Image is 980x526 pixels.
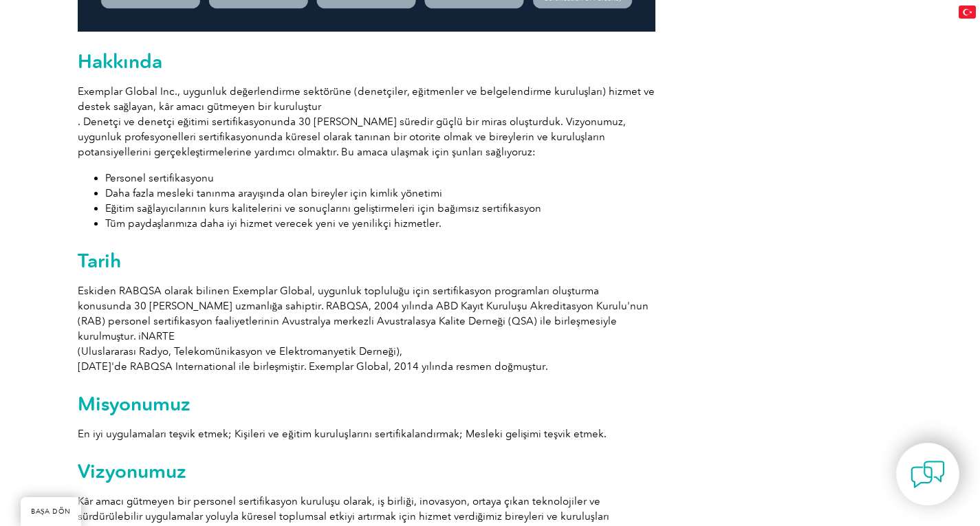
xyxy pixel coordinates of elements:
[21,497,81,526] a: BAŞA DÖN
[78,459,186,483] font: Vizyonumuz
[105,172,214,184] font: Personel sertifikasyonu
[959,6,976,19] img: tr
[105,202,541,215] font: Eğitim sağlayıcılarının kurs kalitelerini ve sonuçlarını geliştirmeleri için bağımsız sertifikasyon
[78,116,626,158] font: . Denetçi ve denetçi eğitimi sertifikasyonunda 30 [PERSON_NAME] süredir güçlü bir miras oluşturdu...
[78,85,655,113] font: Exemplar Global Inc., uygunluk değerlendirme sektörüne (denetçiler, eğitmenler ve belgelendirme k...
[78,285,649,342] font: Eskiden RABQSA olarak bilinen Exemplar Global, uygunluk topluluğu için sertifikasyon programları ...
[105,217,442,230] font: Tüm paydaşlarımıza daha iyi hizmet verecek yeni ve yenilikçi hizmetler.
[105,187,443,199] font: Daha fazla mesleki tanınma arayışında olan bireyler için kimlik yönetimi
[78,249,121,272] font: Tarih
[911,457,945,492] img: contact-chat.png
[31,507,71,516] font: BAŞA DÖN
[78,392,190,415] font: Misyonumuz
[78,345,403,358] font: (Uluslararası Radyo, Telekomünikasyon ve Elektromanyetik Derneği),
[78,50,162,73] font: Hakkında
[78,428,607,440] font: En iyi uygulamaları teşvik etmek; Kişileri ve eğitim kuruluşlarını sertifikalandırmak; Mesleki ge...
[78,360,548,373] font: [DATE]'de RABQSA International ile birleşmiştir. Exemplar Global, 2014 yılında resmen doğmuştur.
